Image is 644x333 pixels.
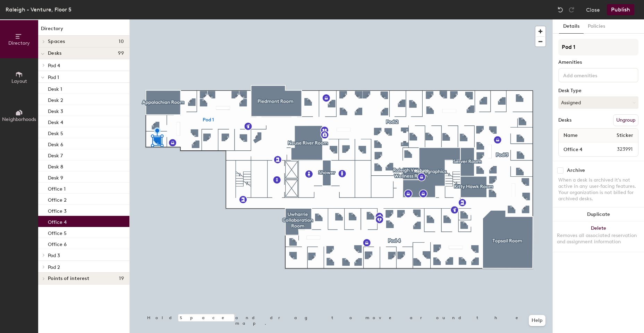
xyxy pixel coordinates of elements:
span: Pod 2 [48,264,60,270]
p: Desk 9 [48,173,63,181]
span: Pod 3 [48,253,60,258]
button: Duplicate [553,208,644,221]
p: Desk 1 [48,84,62,92]
div: Raleigh - Venture, Floor 5 [6,5,71,14]
span: 323991 [600,146,637,153]
span: Desks [48,51,61,56]
div: Desks [558,117,571,123]
p: Office 1 [48,184,66,192]
p: Desk 8 [48,162,63,170]
p: Office 5 [48,228,67,236]
span: 10 [119,39,124,44]
p: Desk 5 [48,129,63,137]
p: Office 6 [48,239,67,247]
p: Desk 2 [48,95,63,103]
button: Publish [607,4,634,15]
button: Assigned [558,96,638,109]
button: Close [586,4,600,15]
span: Name [560,129,581,142]
div: Amenities [558,60,638,65]
h1: Directory [38,25,129,36]
img: Undo [557,6,564,13]
span: Layout [11,78,27,84]
button: Ungroup [613,114,638,126]
div: Desk Type [558,88,638,94]
input: Add amenities [562,71,624,79]
div: Removes all associated reservation and assignment information [557,233,640,245]
span: Pod 4 [48,63,60,69]
img: Redo [568,6,575,13]
p: Office 3 [48,206,67,214]
p: Office 4 [48,217,67,225]
p: Office 2 [48,195,67,203]
span: Neighborhoods [2,116,36,122]
div: When a desk is archived it's not active in any user-facing features. Your organization is not bil... [558,177,638,202]
span: 99 [118,51,124,56]
span: Points of interest [48,276,89,281]
input: Unnamed desk [560,144,600,154]
button: Policies [584,19,609,34]
p: Desk 4 [48,117,63,125]
span: Pod 1 [48,75,59,80]
span: Spaces [48,39,65,44]
button: Details [559,19,584,34]
span: Directory [8,40,30,46]
button: Help [529,315,545,326]
p: Desk 6 [48,140,63,148]
div: Archive [567,168,585,173]
span: Sticker [613,129,637,142]
span: 19 [119,276,124,281]
p: Desk 7 [48,151,63,159]
p: Desk 3 [48,106,63,114]
button: DeleteRemoves all associated reservation and assignment information [553,221,644,252]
